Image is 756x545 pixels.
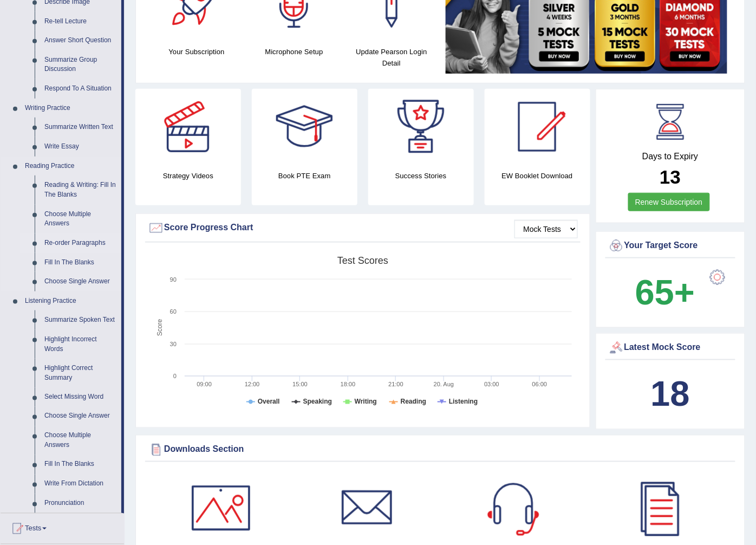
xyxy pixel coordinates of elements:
a: Summarize Spoken Text [40,310,121,330]
a: Listening Practice [20,291,121,311]
a: Highlight Incorrect Words [40,330,121,359]
a: Summarize Written Text [40,118,121,137]
a: Re-tell Lecture [40,12,121,31]
a: Choose Multiple Answers [40,426,121,455]
text: 03:00 [484,381,499,387]
text: 90 [170,276,177,283]
a: Choose Multiple Answers [40,205,121,233]
text: 18:00 [341,381,356,387]
h4: Strategy Videos [135,170,241,181]
a: Re-order Paragraphs [40,233,121,253]
text: 30 [170,341,177,347]
text: 60 [170,308,177,315]
a: Reading & Writing: Fill In The Blanks [40,176,121,204]
tspan: 20. Aug [434,381,454,387]
h4: Days to Expiry [608,152,733,161]
b: 18 [651,374,690,414]
b: 65+ [635,272,695,312]
a: Select Missing Word [40,388,121,407]
a: Fill In The Blanks [40,253,121,272]
text: 15:00 [292,381,308,387]
a: Choose Single Answer [40,272,121,291]
div: Your Target Score [608,238,733,254]
a: Respond To A Situation [40,79,121,99]
tspan: Reading [401,398,426,406]
tspan: Overall [258,398,280,406]
a: Write Essay [40,137,121,157]
div: Latest Mock Score [608,340,733,356]
a: Summarize Group Discussion [40,50,121,79]
text: 06:00 [532,381,548,387]
h4: Update Pearson Login Detail [348,46,435,69]
div: Score Progress Chart [148,220,578,236]
h4: EW Booklet Download [485,170,590,181]
a: Reading Practice [20,157,121,176]
text: 0 [173,373,177,379]
a: Answer Short Question [40,31,121,50]
tspan: Writing [355,398,377,406]
tspan: Score [156,319,164,336]
b: 13 [660,166,681,187]
a: Highlight Correct Summary [40,359,121,387]
a: Renew Subscription [628,193,710,211]
a: Pronunciation [40,494,121,514]
h4: Microphone Setup [251,46,337,57]
tspan: Speaking [303,398,332,406]
a: Write From Dictation [40,475,121,494]
a: Choose Single Answer [40,407,121,426]
tspan: Listening [449,398,478,406]
a: Tests [1,514,124,541]
h4: Book PTE Exam [252,170,357,181]
a: Writing Practice [20,99,121,118]
tspan: Test scores [337,255,388,266]
text: 21:00 [388,381,403,387]
div: Downloads Section [148,442,733,458]
text: 09:00 [197,381,212,387]
h4: Success Stories [368,170,474,181]
a: Fill In The Blanks [40,455,121,475]
text: 12:00 [245,381,260,387]
h4: Your Subscription [153,46,240,57]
